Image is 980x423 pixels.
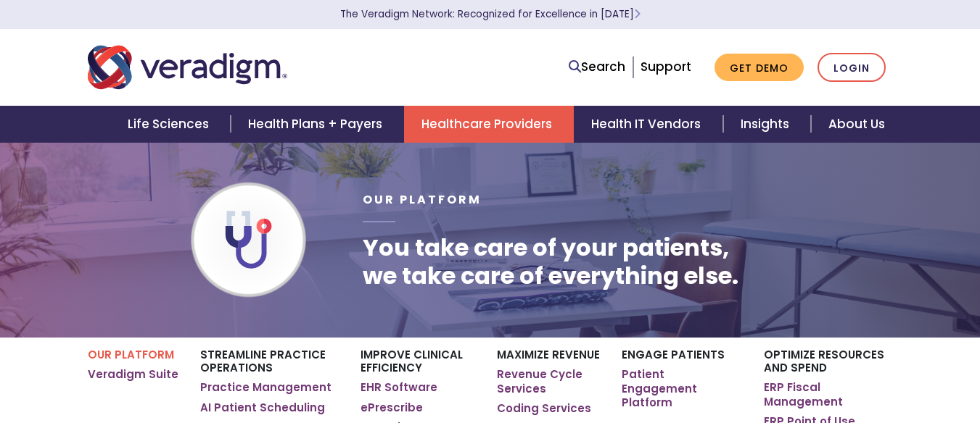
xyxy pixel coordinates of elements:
[574,106,722,143] a: Health IT Vendors
[634,7,641,21] span: Learn More
[497,367,600,395] a: Revenue Cycle Services
[88,367,178,382] a: Veradigm Suite
[764,380,892,409] a: ERP Fiscal Management
[818,53,886,83] a: Login
[404,106,574,143] a: Healthcare Providers
[641,58,691,75] a: Support
[200,401,325,415] a: AI Patient Scheduling
[723,106,811,143] a: Insights
[811,106,902,143] a: About Us
[363,234,738,290] h1: You take care of your patients, we take care of everything else.
[361,380,437,395] a: EHR Software
[231,106,404,143] a: Health Plans + Payers
[88,43,287,91] img: Veradigm logo
[200,380,332,395] a: Practice Management
[110,106,231,143] a: Life Sciences
[715,54,804,82] a: Get Demo
[569,57,625,77] a: Search
[497,401,591,416] a: Coding Services
[363,191,482,208] span: Our Platform
[361,401,423,415] a: ePrescribe
[340,7,641,21] a: The Veradigm Network: Recognized for Excellence in [DATE]Learn More
[622,367,742,410] a: Patient Engagement Platform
